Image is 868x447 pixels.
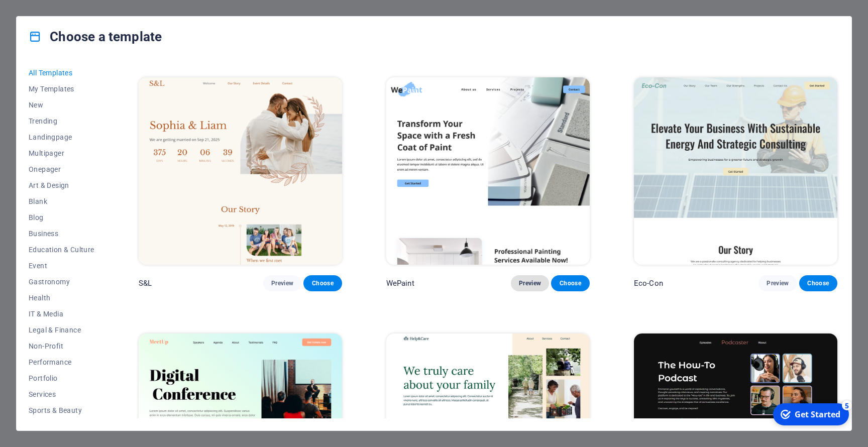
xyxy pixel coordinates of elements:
button: Choose [551,275,589,291]
button: Sports & Beauty [29,402,94,418]
button: Gastronomy [29,274,94,290]
button: Education & Culture [29,242,94,258]
span: Landingpage [29,133,94,141]
button: IT & Media [29,306,94,322]
span: Non-Profit [29,342,94,350]
span: Services [29,390,94,398]
div: Get Started [27,10,73,21]
h4: Choose a template [29,29,162,45]
button: All Templates [29,65,94,81]
span: Choose [559,279,581,287]
button: Choose [303,275,342,291]
span: Portfolio [29,374,94,382]
img: Eco-Con [634,77,837,265]
span: Blog [29,213,94,221]
button: Art & Design [29,177,94,193]
button: Choose [799,275,837,291]
button: Legal & Finance [29,322,94,338]
span: Gastronomy [29,278,94,286]
span: Event [29,262,94,270]
button: Preview [758,275,797,291]
span: Preview [767,279,789,287]
span: Multipager [29,149,94,157]
span: Blank [29,197,94,205]
span: Health [29,294,94,302]
button: Event [29,258,94,274]
span: Legal & Finance [29,326,94,334]
span: New [29,101,94,109]
img: WePaint [386,77,590,265]
button: New [29,97,94,113]
span: Trending [29,117,94,125]
div: 5 [74,1,84,11]
button: My Templates [29,81,94,97]
button: Performance [29,354,94,370]
p: S&L [139,278,152,288]
button: Multipager [29,145,94,161]
button: Blog [29,209,94,226]
button: Preview [263,275,301,291]
button: Health [29,290,94,306]
button: Business [29,226,94,242]
span: All Templates [29,69,94,77]
button: Trending [29,113,94,129]
span: Choose [311,279,334,287]
div: Get Started 5 items remaining, 0% complete [6,4,81,26]
span: Choose [807,279,829,287]
img: S&L [139,77,342,265]
button: Services [29,386,94,402]
button: Blank [29,193,94,209]
span: Performance [29,358,94,366]
p: WePaint [386,278,414,288]
span: Preview [519,279,541,287]
button: Onepager [29,161,94,177]
button: Portfolio [29,370,94,386]
span: Education & Culture [29,246,94,254]
span: Art & Design [29,181,94,189]
span: My Templates [29,85,94,93]
span: Onepager [29,165,94,173]
span: Business [29,230,94,238]
button: Non-Profit [29,338,94,354]
button: Landingpage [29,129,94,145]
span: Sports & Beauty [29,406,94,414]
span: Preview [271,279,293,287]
p: Eco-Con [634,278,663,288]
span: IT & Media [29,310,94,318]
button: Preview [511,275,549,291]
